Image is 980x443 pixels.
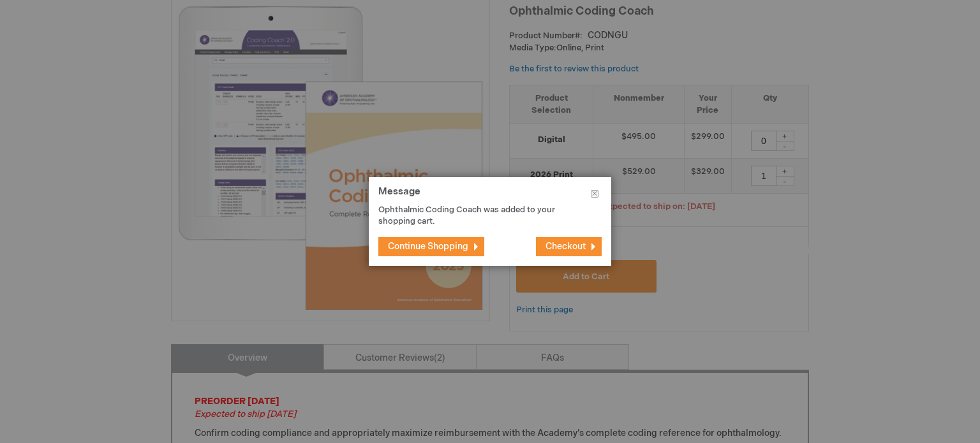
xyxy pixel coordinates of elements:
[378,237,484,256] button: Continue Shopping
[378,187,602,204] h1: Message
[378,204,583,228] p: Ophthalmic Coding Coach was added to your shopping cart.
[536,237,602,256] button: Checkout
[546,241,586,252] span: Checkout
[388,241,468,252] span: Continue Shopping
